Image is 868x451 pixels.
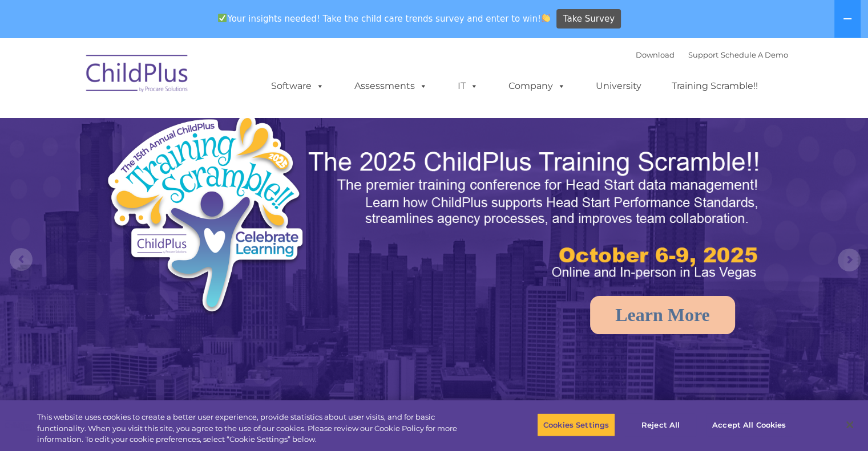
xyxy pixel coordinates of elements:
[837,412,862,437] button: Close
[556,9,621,29] a: Take Survey
[80,47,195,104] img: ChildPlus by Procare Solutions
[563,9,615,29] span: Take Survey
[636,50,675,59] a: Download
[542,14,550,22] img: 👏
[446,75,490,97] a: IT
[706,413,792,437] button: Accept All Cookies
[497,75,577,97] a: Company
[213,7,555,30] span: Your insights needed! Take the child care trends survey and enter to win!
[37,412,478,445] div: This website uses cookies to create a better user experience, provide statistics about user visit...
[537,413,615,437] button: Cookies Settings
[159,75,193,84] span: Last name
[159,122,207,131] span: Phone number
[625,413,696,437] button: Reject All
[343,75,439,97] a: Assessments
[688,50,718,59] a: Support
[260,75,336,97] a: Software
[636,50,788,59] font: |
[721,50,788,59] a: Schedule A Demo
[590,296,735,334] a: Learn More
[660,75,769,97] a: Training Scramble!!
[218,14,227,22] img: ✅
[584,75,653,97] a: University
